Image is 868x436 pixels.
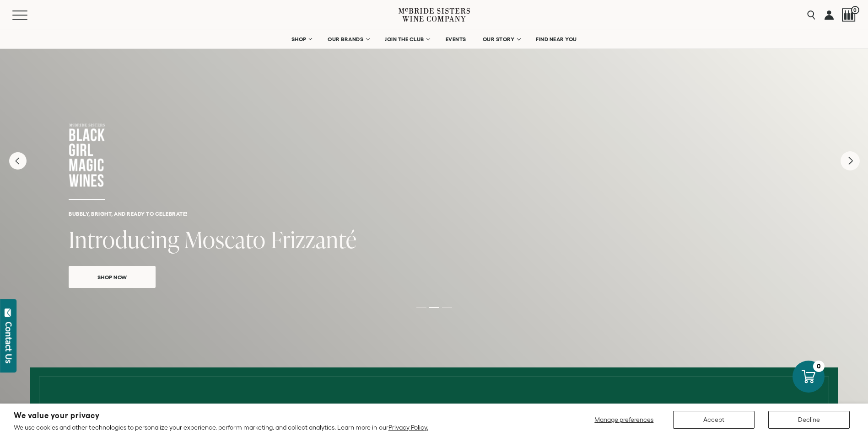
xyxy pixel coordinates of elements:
[477,30,526,48] a: OUR STORY
[813,361,825,372] div: 0
[416,307,426,308] li: Page dot 1
[442,307,452,308] li: Page dot 3
[81,272,143,282] span: Shop Now
[385,36,424,43] span: JOIN THE CLUB
[440,30,472,48] a: EVENTS
[589,411,659,429] button: Manage preferences
[14,423,428,431] p: We use cookies and other technologies to personalize your experience, perform marketing, and coll...
[14,412,428,420] h2: We value your privacy
[184,223,266,255] span: Moscato
[536,36,577,43] span: FIND NEAR YOU
[285,30,317,48] a: SHOP
[851,6,859,14] span: 0
[291,36,307,43] span: SHOP
[388,424,428,431] a: Privacy Policy.
[379,30,435,48] a: JOIN THE CLUB
[322,30,374,48] a: OUR BRANDS
[4,322,13,363] div: Contact Us
[429,307,439,308] li: Page dot 2
[446,36,466,43] span: EVENTS
[483,36,515,43] span: OUR STORY
[841,151,860,170] button: Next
[69,211,799,217] h6: Bubbly, bright, and ready to celebrate!
[12,11,45,20] button: Mobile Menu Trigger
[271,223,357,255] span: Frizzanté
[530,30,583,48] a: FIND NEAR YOU
[69,223,179,255] span: Introducing
[69,266,156,288] a: Shop Now
[673,411,755,429] button: Accept
[9,152,27,170] button: Previous
[328,36,363,43] span: OUR BRANDS
[594,416,653,423] span: Manage preferences
[768,411,850,429] button: Decline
